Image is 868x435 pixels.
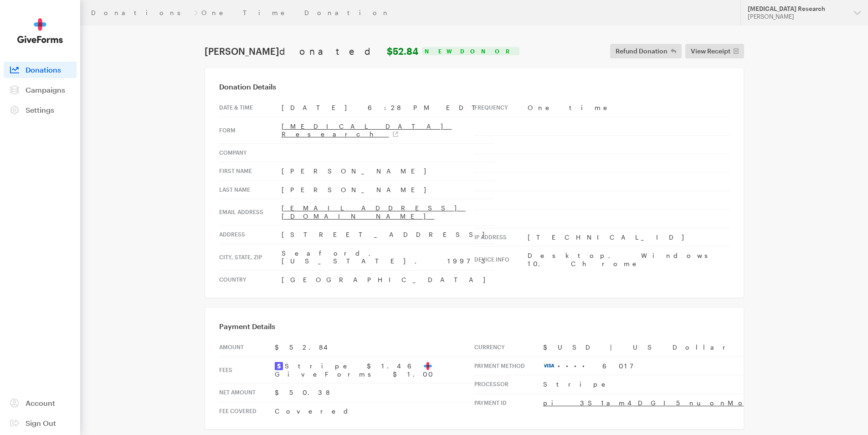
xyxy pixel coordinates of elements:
[219,82,729,91] h3: Donation Details
[528,228,729,246] td: [TECHNICAL_ID]
[219,402,275,420] th: Fee Covered
[275,356,474,383] td: Stripe $1.46 GiveForms $1.00
[474,246,528,273] th: Device info
[282,244,494,270] td: Seaford, [US_STATE], 19973
[422,47,519,55] div: New Donor
[219,270,282,288] th: Country
[219,162,282,181] th: First Name
[26,85,65,94] span: Campaigns
[282,225,494,244] td: [STREET_ADDRESS]
[219,180,282,199] th: Last Name
[474,393,543,412] th: Payment Id
[685,44,744,58] a: View Receipt
[282,162,494,181] td: [PERSON_NAME]
[282,180,494,199] td: [PERSON_NAME]
[691,46,730,57] span: View Receipt
[387,46,418,57] strong: $52.84
[543,338,851,356] td: $USD | US Dollar
[279,46,385,57] span: donated
[219,244,282,270] th: City, state, zip
[219,322,729,331] h3: Payment Details
[474,228,528,246] th: IP address
[610,44,682,58] button: Refund Donation
[219,225,282,244] th: Address
[474,375,543,394] th: Processor
[17,18,63,43] img: GiveForms
[616,46,668,57] span: Refund Donation
[219,117,282,143] th: Form
[275,402,474,420] td: Covered
[219,356,275,383] th: Fees
[4,415,77,431] a: Sign Out
[424,362,432,370] img: favicon-aeed1a25926f1876c519c09abb28a859d2c37b09480cd79f99d23ee3a2171d47.svg
[219,383,275,402] th: Net Amount
[275,383,474,402] td: $50.38
[474,99,528,117] th: Frequency
[528,99,729,117] td: One time
[528,246,729,273] td: Desktop, Windows 10, Chrome
[282,204,466,220] a: [EMAIL_ADDRESS][DOMAIN_NAME]
[91,9,190,16] a: Donations
[282,270,494,288] td: [GEOGRAPHIC_DATA]
[275,338,474,356] td: $52.84
[543,375,851,394] td: Stripe
[26,65,61,74] span: Donations
[205,46,418,57] h1: [PERSON_NAME]
[4,62,77,78] a: Donations
[474,338,543,356] th: Currency
[26,398,55,407] span: Account
[26,419,56,427] span: Sign Out
[474,356,543,375] th: Payment Method
[4,102,77,118] a: Settings
[275,362,283,370] img: stripe2-5d9aec7fb46365e6c7974577a8dae7ee9b23322d394d28ba5d52000e5e5e0903.svg
[219,99,282,117] th: Date & time
[748,13,847,21] div: [PERSON_NAME]
[219,143,282,162] th: Company
[543,399,851,407] a: pi_3S1am4DGI5nuonMo1eRsXsj9
[543,356,851,375] td: •••• 6017
[4,82,77,98] a: Campaigns
[219,338,275,356] th: Amount
[26,105,54,114] span: Settings
[282,99,494,117] td: [DATE] 6:28 PM EDT
[748,5,847,13] div: [MEDICAL_DATA] Research
[4,395,77,411] a: Account
[219,199,282,225] th: Email address
[282,122,452,138] a: [MEDICAL_DATA] Research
